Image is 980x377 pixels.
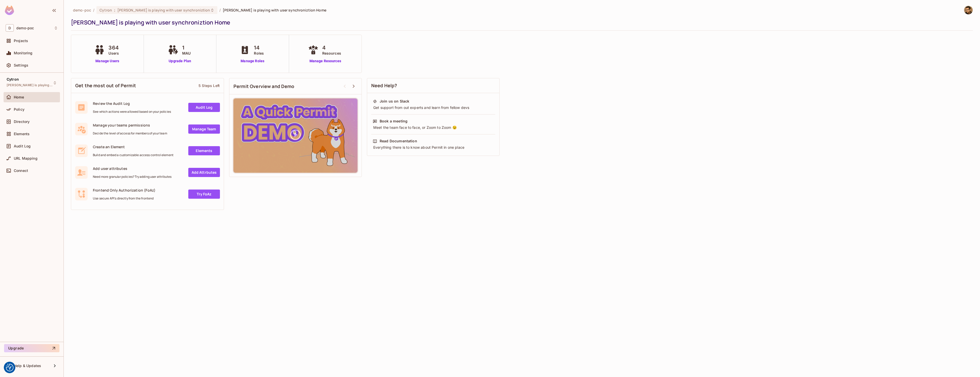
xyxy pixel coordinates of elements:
[93,131,167,135] span: Decide the level of access for members of your team
[188,146,220,155] a: Elements
[7,83,53,87] span: [PERSON_NAME] is playing with user synchroniztion
[14,132,30,136] span: Elements
[14,95,24,99] span: Home
[167,58,193,64] a: Upgrade Plan
[6,24,14,32] span: D
[93,144,173,149] span: Create an Element
[93,101,171,106] span: Review the Audit Log
[14,39,28,43] span: Projects
[223,8,326,12] span: [PERSON_NAME] is playing with user synchroniztion Home
[108,51,119,56] span: Users
[16,26,34,30] span: Workspace: demo-poc
[93,123,167,128] span: Manage your teams permissions
[233,83,294,90] span: Permit Overview and Demo
[4,344,59,352] button: Upgrade
[380,119,407,124] div: Book a meeting
[93,110,171,114] span: See which actions were allowed based on your policies
[108,44,119,52] span: 364
[117,8,210,12] span: [PERSON_NAME] is playing with user synchroniztion
[7,77,19,81] span: Cytron
[254,51,264,56] span: Roles
[254,44,264,52] span: 14
[14,63,28,67] span: Settings
[73,8,91,12] span: the active workspace
[182,51,191,56] span: MAU
[93,153,173,157] span: Build and embed a customizable access control element
[93,8,94,12] li: /
[14,156,38,160] span: URL Mapping
[182,44,191,52] span: 1
[14,169,28,173] span: Connect
[5,6,14,15] img: SReyMgAAAABJRU5ErkJggg==
[964,6,973,14] img: Tomáš Jelínek
[6,364,14,371] button: Consent Preferences
[14,144,31,148] span: Audit Log
[188,124,220,134] a: Manage Team
[14,107,24,111] span: Policy
[188,103,220,112] a: Audit Log
[322,44,341,52] span: 4
[188,190,220,199] a: Try FoAz
[93,175,171,179] span: Need more granular policies? Try adding user attributes
[307,58,344,64] a: Manage Resources
[100,8,112,12] span: Cytron
[93,188,155,193] span: Frontend Only Authorization (FoAz)
[373,105,494,110] div: Get support from out experts and learn from fellow devs
[219,8,221,12] li: /
[93,58,121,64] a: Manage Users
[380,139,417,144] div: Read Documentation
[373,125,494,130] div: Meet the team face to face, or Zoom to Zoom 😉
[322,51,341,56] span: Resources
[14,51,33,55] span: Monitoring
[71,19,970,26] div: [PERSON_NAME] is playing with user synchroniztion Home
[199,83,220,88] div: 5 Steps Left
[93,166,171,171] span: Add user attributes
[75,82,136,89] span: Get the most out of Permit
[371,82,397,89] span: Need Help?
[14,364,41,368] span: Help & Updates
[188,168,220,177] a: Add Attrbutes
[6,364,14,371] img: Revisit consent button
[114,8,116,12] span: :
[373,145,494,150] div: Everything there is to know about Permit in one place
[93,196,155,200] span: Use secure API's directly from the frontend
[239,58,266,64] a: Manage Roles
[380,99,409,104] div: Join us on Slack
[14,120,30,124] span: Directory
